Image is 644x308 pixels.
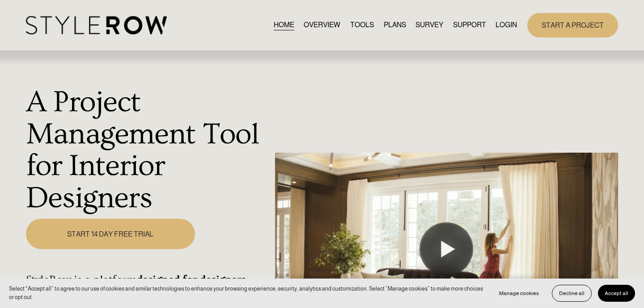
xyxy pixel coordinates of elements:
[605,290,628,296] span: Accept all
[598,285,635,302] button: Accept all
[499,290,539,296] span: Manage cookies
[9,285,483,302] p: Select “Accept all” to agree to our use of cookies and similar technologies to enhance your brows...
[274,19,294,31] a: HOME
[527,13,618,37] a: START A PROJECT
[26,273,270,301] h4: StyleRow is a platform , with maximum flexibility and organization.
[552,285,592,302] button: Decline all
[453,19,486,31] a: folder dropdown
[453,20,486,30] span: SUPPORT
[419,222,473,276] button: Play
[415,19,443,31] a: SURVEY
[492,285,546,302] button: Manage cookies
[496,19,517,31] a: LOGIN
[350,19,374,31] a: TOOLS
[26,16,167,34] img: StyleRow
[384,19,406,31] a: PLANS
[304,19,340,31] a: OVERVIEW
[136,273,246,287] strong: designed for designers
[26,86,270,214] h1: A Project Management Tool for Interior Designers
[559,290,585,296] span: Decline all
[26,219,195,249] a: START 14 DAY FREE TRIAL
